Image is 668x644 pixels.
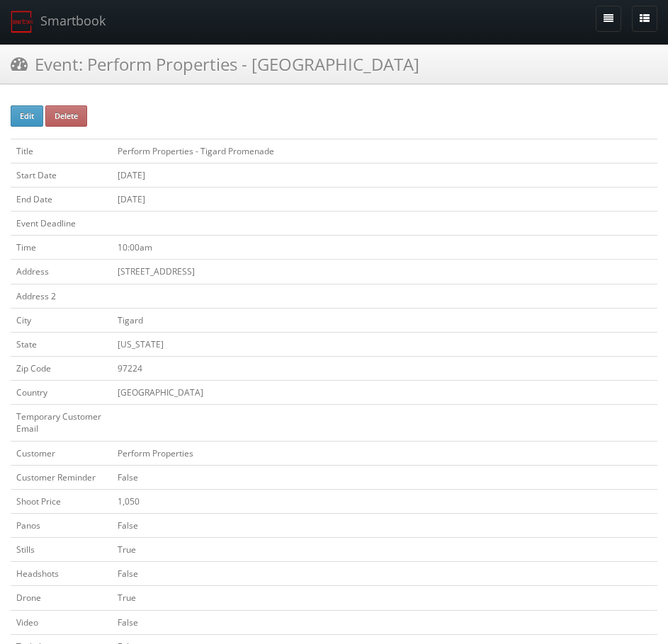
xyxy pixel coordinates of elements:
[11,332,112,356] td: State
[112,187,657,211] td: [DATE]
[112,332,657,356] td: [US_STATE]
[112,538,657,562] td: True
[45,105,87,127] button: Delete
[112,562,657,586] td: False
[11,11,33,33] img: smartbook-logo.png
[11,52,419,76] h3: Event: Perform Properties - [GEOGRAPHIC_DATA]
[11,139,112,163] td: Title
[112,610,657,634] td: False
[112,489,657,513] td: 1,050
[11,538,112,562] td: Stills
[112,308,657,332] td: Tigard
[11,308,112,332] td: City
[11,236,112,260] td: Time
[11,284,112,308] td: Address 2
[112,139,657,163] td: Perform Properties - Tigard Promenade
[11,489,112,513] td: Shoot Price
[11,610,112,634] td: Video
[11,465,112,489] td: Customer Reminder
[11,513,112,537] td: Panos
[112,356,657,380] td: 97224
[11,260,112,284] td: Address
[11,405,112,441] td: Temporary Customer Email
[11,105,43,127] button: Edit
[112,163,657,187] td: [DATE]
[11,187,112,211] td: End Date
[11,381,112,405] td: Country
[11,163,112,187] td: Start Date
[112,586,657,610] td: True
[11,441,112,465] td: Customer
[112,465,657,489] td: False
[11,212,112,236] td: Event Deadline
[112,381,657,405] td: [GEOGRAPHIC_DATA]
[112,260,657,284] td: [STREET_ADDRESS]
[11,356,112,380] td: Zip Code
[11,562,112,586] td: Headshots
[112,513,657,537] td: False
[112,441,657,465] td: Perform Properties
[112,236,657,260] td: 10:00am
[11,586,112,610] td: Drone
